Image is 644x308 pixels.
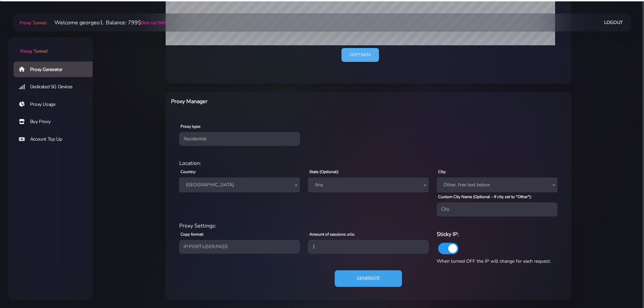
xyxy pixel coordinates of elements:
[20,20,46,26] span: Proxy Tunnel
[309,231,355,237] label: Amount of sessions urls:
[312,180,425,190] span: Any
[437,203,557,216] input: City
[437,230,557,239] h6: Sticky IP:
[309,169,339,175] label: State (Optional):
[181,123,201,129] label: Proxy type:
[14,97,98,112] a: Proxy Usage
[341,48,379,62] a: Copy data
[18,17,46,28] a: Proxy Tunnel
[14,62,98,77] a: Proxy Generator
[441,180,553,190] span: Other, free text below
[437,258,551,264] span: When turned OFF the IP will change for each request.
[308,177,429,192] span: Any
[175,159,562,167] div: Location:
[438,169,446,175] label: City:
[604,16,623,29] a: Logout
[171,97,398,106] h6: Proxy Manager
[181,169,196,175] label: Country:
[46,19,167,27] li: Welcome georgeo1. Balance: 799$
[335,270,402,287] button: Generate
[183,180,296,190] span: United States of America
[141,19,167,26] a: (top-up here)
[20,48,47,54] span: Proxy Tunnel
[14,132,98,147] a: Account Top Up
[611,275,636,300] iframe: Webchat Widget
[8,37,93,55] a: Proxy Tunnel
[179,177,300,192] span: United States of America
[175,222,562,230] div: Proxy Settings:
[438,194,532,200] label: Custom City Name (Optional - If city set to "Other"):
[14,114,98,129] a: Buy Proxy
[181,231,204,237] label: Copy format:
[437,177,557,192] span: Other, free text below
[14,79,98,95] a: Dedicated 5G Devices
